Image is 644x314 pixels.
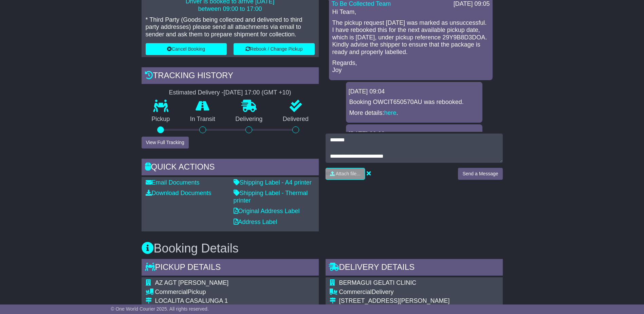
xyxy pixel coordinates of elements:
[146,43,227,55] button: Cancel Booking
[142,67,319,86] div: Tracking history
[155,297,259,305] div: LOCALITA CASALUNGA 1
[111,306,209,312] span: © One World Courier 2025. All rights reserved.
[142,159,319,177] div: Quick Actions
[234,190,308,204] a: Shipping Label - Thermal printer
[234,179,312,186] a: Shipping Label - A4 printer
[332,59,489,74] p: Regards, Joy
[332,8,489,16] p: Hi Team,
[234,219,277,225] a: Address Label
[349,99,479,106] p: Booking OWCIT650570AU was rebooked.
[326,259,503,277] div: Delivery Details
[224,89,291,97] div: [DATE] 17:00 (GMT +10)
[349,109,479,117] p: More details: .
[339,289,372,295] span: Commercial
[273,116,319,123] p: Delivered
[349,130,480,138] div: [DATE] 09:03
[332,19,489,56] p: The pickup request [DATE] was marked as unsuccessful. I have rebooked this for the next available...
[234,43,315,55] button: Rebook / Change Pickup
[339,289,470,296] div: Delivery
[349,88,480,95] div: [DATE] 09:04
[458,168,502,180] button: Send a Message
[142,242,503,255] h3: Booking Details
[225,116,273,123] p: Delivering
[155,289,188,295] span: Commercial
[142,116,180,123] p: Pickup
[142,137,189,149] button: View Full Tracking
[146,190,211,196] a: Download Documents
[155,289,259,296] div: Pickup
[180,116,225,123] p: In Transit
[339,297,470,305] div: [STREET_ADDRESS][PERSON_NAME]
[155,279,229,286] span: AZ AGT [PERSON_NAME]
[332,0,391,7] a: To Be Collected Team
[454,0,490,8] div: [DATE] 09:05
[339,279,417,286] span: BERMAGUI GELATI CLINIC
[142,259,319,277] div: Pickup Details
[384,109,397,116] a: here
[234,208,300,214] a: Original Address Label
[142,89,319,97] div: Estimated Delivery -
[146,179,200,186] a: Email Documents
[146,16,315,38] p: * Third Party (Goods being collected and delivered to third party addresses) please send all atta...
